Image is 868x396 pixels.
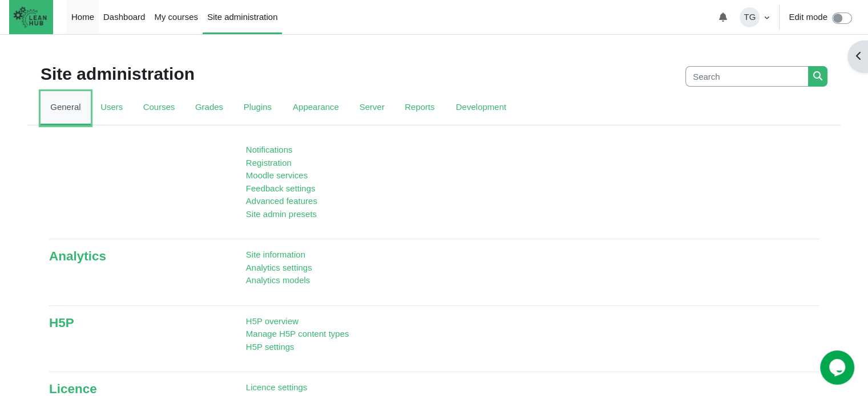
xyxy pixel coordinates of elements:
a: Site information [246,250,305,259]
a: Registration [246,158,292,168]
a: H5P overview [246,316,298,326]
a: H5P [49,316,74,330]
a: Plugins [233,91,282,125]
iframe: chat widget [820,350,857,385]
a: Analytics [49,249,106,263]
a: Feedback settings [246,183,316,193]
a: Appearance [282,91,349,125]
a: Manage H5P content types [246,329,349,338]
h1: Site administration [41,64,195,84]
a: Advanced features [246,196,317,206]
a: Notifications [246,145,293,154]
span: TG [740,7,760,27]
input: Search [685,66,809,87]
a: Licence [49,382,97,396]
a: Site admin presets [246,209,317,219]
a: Licence settings [246,382,308,392]
a: Analytics settings [246,263,312,272]
a: Development [445,91,517,125]
a: General [41,91,91,125]
img: The Lean Hub [9,2,51,32]
a: Grades [185,91,233,125]
a: Users [91,91,133,125]
a: Analytics models [246,275,310,285]
a: Server [349,91,394,125]
a: Courses [133,91,185,125]
a: Moodle services [246,170,308,180]
a: Reports [394,91,445,125]
a: H5P settings [246,342,294,352]
i: Toggle notifications menu [718,13,728,22]
label: Edit mode [789,11,827,24]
